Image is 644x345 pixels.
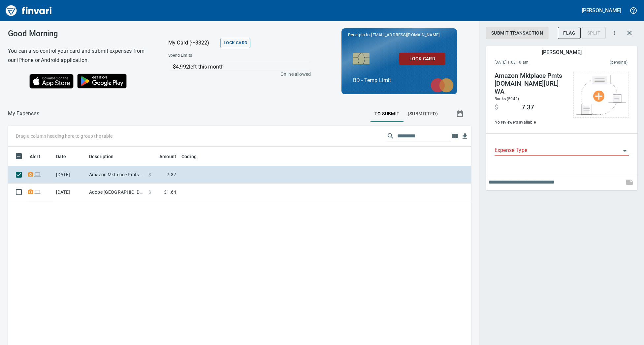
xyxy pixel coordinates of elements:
span: Description [89,153,114,160]
span: Flag [563,29,575,37]
span: 31.64 [164,189,176,195]
td: Amazon Mktplace Pmts [DOMAIN_NAME][URL] WA [86,166,146,184]
button: Choose columns to display [450,131,460,141]
span: Online transaction [34,172,41,177]
button: Flag [558,27,581,39]
span: $ [495,103,498,111]
span: Coding [181,153,205,160]
p: My Expenses [8,110,39,118]
span: Online transaction [34,190,41,194]
span: Books (5942) [495,97,519,101]
span: Date [56,153,75,160]
img: Finvari [4,3,53,18]
p: Receipts to: [348,32,450,38]
img: Get it on Google Play [74,70,130,92]
p: BD - Temp Limit [353,76,445,84]
span: Alert [30,153,49,160]
p: $4,992 left this month [173,63,310,71]
button: Close transaction [622,25,637,41]
p: Online allowed [163,71,311,77]
span: Description [89,153,122,160]
span: Receipt Required [27,190,34,194]
img: Select file [576,75,626,115]
td: [DATE] [53,184,86,201]
span: Coding [181,153,197,160]
button: Show transactions within a particular date range [450,106,471,122]
button: Download table [460,131,470,141]
span: Alert [30,153,40,160]
span: Receipt Required [27,172,34,177]
img: Download on the App Store [29,74,74,89]
span: Lock Card [404,55,440,63]
img: mastercard.svg [427,75,457,96]
span: [EMAIL_ADDRESS][DOMAIN_NAME] [370,32,440,38]
span: This records your note into the expense [622,174,637,190]
span: This charge has not been settled by the merchant yet. This usually takes a couple of days but in ... [569,59,628,66]
h3: Good Morning [8,29,152,38]
td: [DATE] [53,166,86,184]
div: Transaction still pending, cannot split yet. It usually takes 2-3 days for a merchant to settle a... [582,30,606,35]
span: To Submit [374,110,400,118]
span: Amount [151,153,176,160]
button: Submit Transaction [486,27,548,39]
button: Lock Card [220,38,250,48]
span: Spend Limits [168,52,251,59]
p: Drag a column heading here to group the table [16,133,113,139]
h6: You can also control your card and submit expenses from our iPhone or Android application. [8,46,152,65]
span: No reviewers available [495,119,567,126]
span: Lock Card [224,39,247,47]
button: Open [620,146,629,156]
h5: [PERSON_NAME] [582,7,621,14]
span: (Submitted) [408,110,438,118]
button: Lock Card [399,53,445,65]
span: 7.37 [522,103,534,111]
button: More [607,26,622,40]
span: Date [56,153,66,160]
span: $ [148,171,151,178]
span: Submit Transaction [491,29,543,37]
span: $ [148,189,151,195]
h4: Amazon Mktplace Pmts [DOMAIN_NAME][URL] WA [495,72,567,96]
span: [DATE] 1:03:10 am [495,59,569,66]
span: Amount [159,153,176,160]
span: 7.37 [167,171,176,178]
nav: breadcrumb [8,110,39,118]
p: My Card (···3322) [168,39,218,47]
h5: [PERSON_NAME] [542,49,581,56]
button: [PERSON_NAME] [580,5,623,15]
td: Adobe [GEOGRAPHIC_DATA] [86,184,146,201]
